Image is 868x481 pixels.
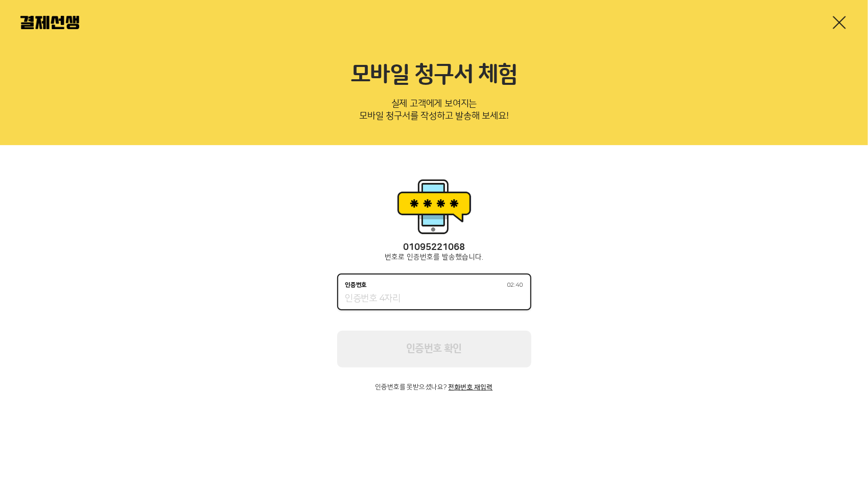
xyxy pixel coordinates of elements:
p: 번호로 인증번호를 발송했습니다. [337,253,531,261]
p: 실제 고객에게 보여지는 모바일 청구서를 작성하고 발송해 보세요! [20,95,848,129]
p: 01095221068 [337,242,531,253]
p: 인증번호 [345,282,367,289]
img: 결제선생 [20,16,79,29]
button: 인증번호 확인 [337,331,531,368]
p: 인증번호를 못받으셨나요? [337,384,531,391]
button: 전화번호 재입력 [449,384,493,391]
img: 휴대폰인증 이미지 [393,176,475,237]
input: 인증번호02:40 [345,293,523,305]
span: 02:40 [507,282,523,288]
h2: 모바일 청구서 체험 [20,61,848,89]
